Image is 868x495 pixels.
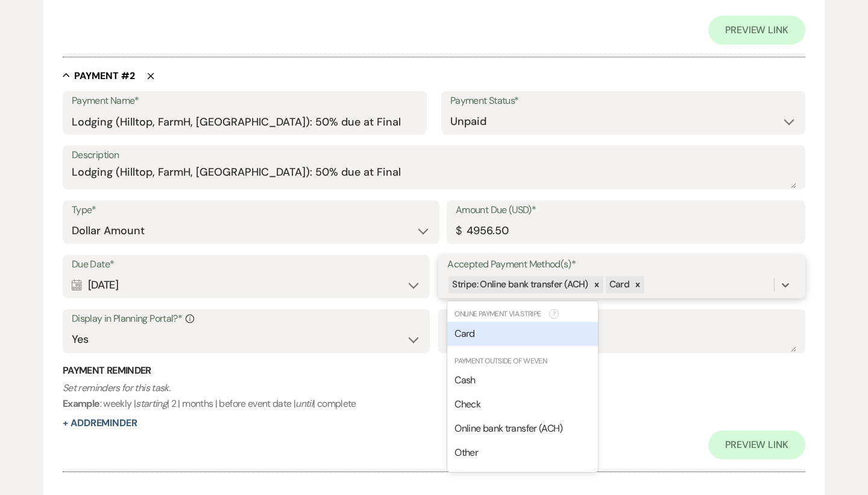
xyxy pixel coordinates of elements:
[63,364,805,377] h3: Payment Reminder
[63,418,137,428] button: + AddReminder
[708,16,805,45] a: Preview Link
[447,256,796,273] label: Accepted Payment Method(s)*
[454,398,480,410] span: Check
[295,397,313,410] i: until
[72,164,796,188] textarea: Lodging (Hilltop, FarmH, [GEOGRAPHIC_DATA]): 50% due at Final
[452,278,588,290] span: Stripe: Online bank transfer (ACH)
[454,422,562,435] span: Online bank transfer (ACH)
[72,147,796,164] label: Description
[72,202,430,219] label: Type*
[72,310,421,328] label: Display in Planning Portal?*
[63,69,135,81] button: Payment #2
[63,397,100,410] b: Example
[609,278,629,290] span: Card
[456,223,461,239] div: $
[450,92,796,110] label: Payment Status*
[63,382,170,394] i: Set reminders for this task.
[454,374,475,386] span: Cash
[63,380,805,411] p: : weekly | | 2 | months | before event date | | complete
[72,273,421,297] div: [DATE]
[447,308,548,320] div: Online Payment via Stripe
[72,92,418,110] label: Payment Name*
[549,309,559,319] span: ?
[447,310,796,328] label: Notes
[74,69,135,83] h5: Payment # 2
[454,327,474,340] span: Card
[708,430,805,459] a: Preview Link
[136,397,167,410] i: starting
[454,446,478,459] span: Other
[456,202,796,219] label: Amount Due (USD)*
[72,256,421,273] label: Due Date*
[447,356,598,366] div: Payment Outside of Weven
